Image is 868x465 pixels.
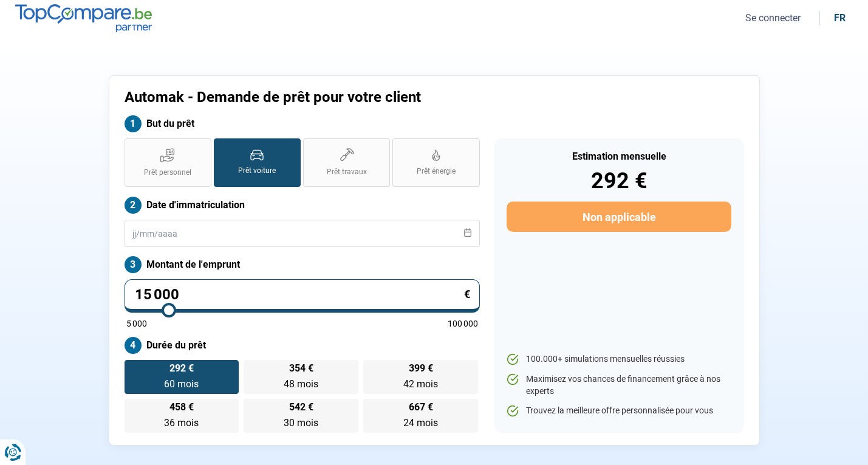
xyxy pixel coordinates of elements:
li: Trouvez la meilleure offre personnalisée pour vous [507,405,731,417]
span: 354 € [289,364,313,373]
span: 30 mois [284,417,318,429]
span: 292 € [169,364,194,373]
button: Non applicable [507,202,731,232]
div: 292 € [507,170,731,192]
li: Maximisez vos chances de financement grâce à nos experts [507,373,731,397]
span: Prêt énergie [417,166,456,177]
span: 36 mois [164,417,199,429]
label: Montant de l'emprunt [125,256,480,273]
button: Se connecter [742,12,804,24]
span: 42 mois [403,378,438,390]
div: Estimation mensuelle [507,152,731,161]
img: TopCompare.be [15,4,152,32]
span: € [464,289,470,300]
span: 60 mois [164,378,199,390]
input: jj/mm/aaaa [125,220,480,247]
span: 458 € [169,402,194,412]
span: Prêt voiture [238,166,276,176]
h1: Automak - Demande de prêt pour votre client [125,89,586,106]
span: 399 € [409,364,433,373]
label: Date d'immatriculation [125,197,480,214]
span: Prêt personnel [144,168,191,178]
span: Prêt travaux [327,167,367,177]
li: 100.000+ simulations mensuelles réussies [507,353,731,365]
span: 24 mois [403,417,438,429]
label: But du prêt [125,115,480,132]
span: 667 € [409,402,433,412]
span: 542 € [289,402,313,412]
span: 100 000 [448,319,478,328]
span: 48 mois [284,378,318,390]
span: 5 000 [126,319,147,328]
label: Durée du prêt [125,337,480,354]
div: fr [834,12,846,24]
